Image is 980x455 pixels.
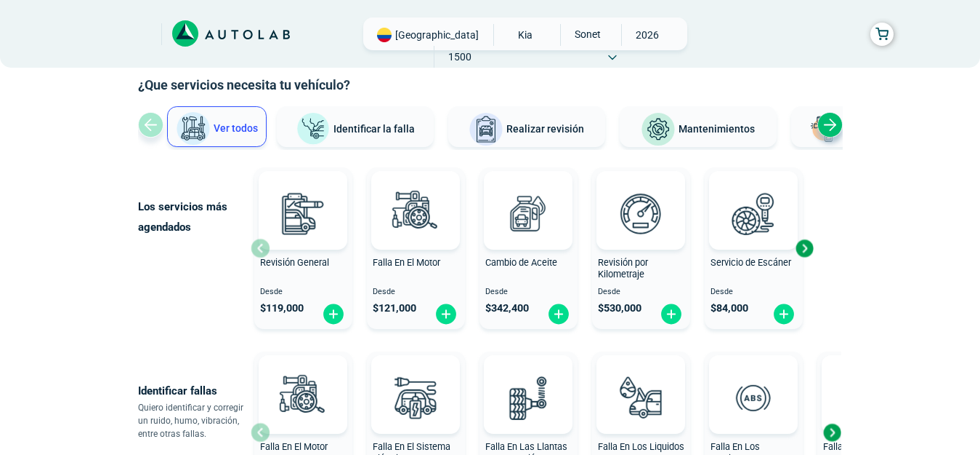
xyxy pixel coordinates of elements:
[620,106,777,147] button: Mantenimientos
[260,302,304,314] span: $ 119,000
[138,76,843,95] h2: ¿Que servicios necesita tu vehículo?
[710,302,748,314] span: $ 84,000
[732,358,775,402] img: AD0BCuuxAAAAAElFTkSuQmCC
[395,28,479,42] span: [GEOGRAPHIC_DATA]
[277,106,434,147] button: Identificar la falla
[710,288,797,297] span: Desde
[485,257,557,268] span: Cambio de Aceite
[176,111,211,146] img: Ver todos
[281,358,325,402] img: AD0BCuuxAAAAAElFTkSuQmCC
[384,365,448,430] img: diagnostic_bombilla-v3.svg
[821,422,843,443] div: Next slide
[384,181,448,245] img: diagnostic_engine-v3.svg
[622,24,673,46] span: 2026
[496,181,560,245] img: cambio_de_aceite-v3.svg
[373,257,440,268] span: Falla En El Motor
[271,181,335,245] img: revision_general-v3.svg
[373,288,459,297] span: Desde
[619,174,663,218] img: AD0BCuuxAAAAAElFTkSuQmCC
[138,401,251,440] p: Quiero identificar y corregir un ruido, humo, vibración, entre otras fallas.
[469,112,503,147] img: Realizar revisión
[619,358,663,402] img: AD0BCuuxAAAAAElFTkSuQmCC
[609,181,673,245] img: revision_por_kilometraje-v3.svg
[710,257,791,268] span: Servicio de Escáner
[721,365,785,430] img: diagnostic_diagnostic_abs-v3.svg
[598,302,641,314] span: $ 530,000
[561,24,612,44] span: SONET
[485,288,572,297] span: Desde
[679,123,755,135] span: Mantenimientos
[322,303,345,325] img: fi_plus-circle2.svg
[479,167,578,329] button: Cambio de Aceite Desde $342,400
[496,365,560,430] img: diagnostic_suspension-v3.svg
[806,112,841,147] img: Latonería y Pintura
[506,123,584,135] span: Realizar revisión
[598,257,648,280] span: Revisión por Kilometraje
[500,24,551,46] span: KIA
[260,441,328,452] span: Falla En El Motor
[214,122,258,134] span: Ver todos
[281,174,325,218] img: AD0BCuuxAAAAAElFTkSuQmCC
[506,358,550,402] img: AD0BCuuxAAAAAElFTkSuQmCC
[254,167,352,329] button: Revisión General Desde $119,000
[732,174,775,218] img: AD0BCuuxAAAAAElFTkSuQmCC
[434,303,458,325] img: fi_plus-circle2.svg
[705,167,803,329] button: Servicio de Escáner Desde $84,000
[367,167,465,329] button: Falla En El Motor Desde $121,000
[834,365,898,430] img: diagnostic_caja-de-cambios-v3.svg
[721,181,785,245] img: escaner-v3.svg
[296,112,331,146] img: Identificar la falla
[793,237,815,259] div: Next slide
[609,365,673,430] img: diagnostic_gota-de-sangre-v3.svg
[373,302,416,314] span: $ 121,000
[598,288,684,297] span: Desde
[434,46,486,68] span: 1500
[592,167,690,329] button: Revisión por Kilometraje Desde $530,000
[448,106,605,147] button: Realizar revisión
[506,174,550,218] img: AD0BCuuxAAAAAElFTkSuQmCC
[641,112,676,147] img: Mantenimientos
[660,303,683,325] img: fi_plus-circle2.svg
[333,122,415,134] span: Identificar la falla
[260,288,347,297] span: Desde
[260,257,329,268] span: Revisión General
[485,302,529,314] span: $ 342,400
[138,197,251,237] p: Los servicios más agendados
[167,106,267,147] button: Ver todos
[547,303,570,325] img: fi_plus-circle2.svg
[138,381,251,401] p: Identificar fallas
[772,303,795,325] img: fi_plus-circle2.svg
[394,174,437,218] img: AD0BCuuxAAAAAElFTkSuQmCC
[271,365,335,430] img: diagnostic_engine-v3.svg
[394,358,437,402] img: AD0BCuuxAAAAAElFTkSuQmCC
[817,112,843,138] div: Next slide
[377,28,392,42] img: Flag of COLOMBIA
